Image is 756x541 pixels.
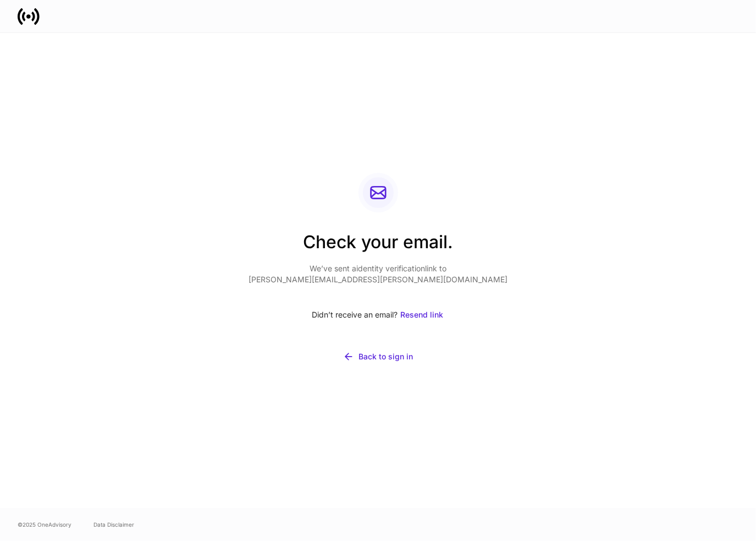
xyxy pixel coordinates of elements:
div: Resend link [401,309,444,320]
div: Back to sign in [358,351,413,362]
div: Didn’t receive an email? [249,303,507,327]
span: © 2025 OneAdvisory [18,520,71,529]
p: We’ve sent a identity verification link to [PERSON_NAME][EMAIL_ADDRESS][PERSON_NAME][DOMAIN_NAME] [249,263,507,285]
button: Back to sign in [249,345,507,369]
a: Data Disclaimer [93,520,134,529]
h2: Check your email. [249,230,507,263]
button: Resend link [400,303,444,327]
